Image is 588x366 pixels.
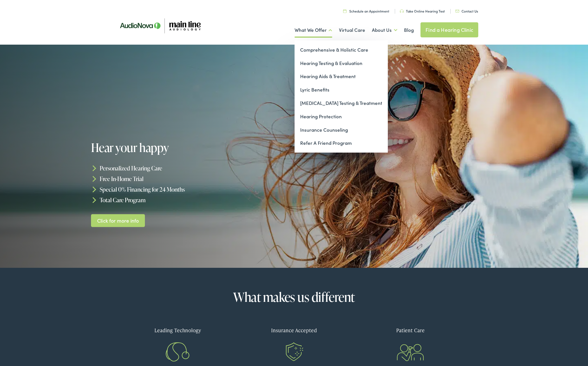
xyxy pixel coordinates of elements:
[240,322,348,338] div: Insurance Accepted
[420,22,478,37] a: Find a Hearing Clinic
[343,9,389,13] a: Schedule an Appointment
[240,322,348,355] a: Insurance Accepted
[295,20,332,40] a: What We Offer
[400,9,445,13] a: Take Online Hearing Test
[404,20,414,40] a: Blog
[295,110,388,123] a: Hearing Protection
[295,136,388,150] a: Refer A Friend Program
[356,322,464,355] a: Patient Care
[91,141,283,154] h1: Hear your happy
[91,214,145,227] a: Click for more info
[343,9,346,13] img: utility icon
[295,43,388,57] a: Comprehensive & Holistic Care
[356,322,464,338] div: Patient Care
[124,322,232,355] a: Leading Technology
[124,290,464,304] h2: What makes us different
[400,9,404,13] img: utility icon
[295,97,388,110] a: [MEDICAL_DATA] Testing & Treatment
[295,123,388,137] a: Insurance Counseling
[91,174,297,184] li: Free In-Home Trial
[91,194,297,205] li: Total Care Program
[91,184,297,195] li: Special 0% Financing for 24 Months
[455,9,478,13] a: Contact Us
[295,57,388,70] a: Hearing Testing & Evaluation
[372,20,397,40] a: About Us
[91,163,297,174] li: Personalized Hearing Care
[124,322,232,338] div: Leading Technology
[455,10,459,13] img: utility icon
[339,20,365,40] a: Virtual Care
[295,70,388,83] a: Hearing Aids & Treatment
[295,83,388,97] a: Lyric Benefits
